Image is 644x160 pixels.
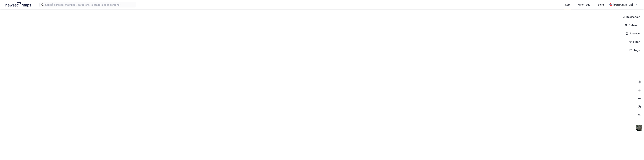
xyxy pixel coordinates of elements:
[578,3,590,7] div: Mine Tags
[565,3,570,7] div: Kart
[613,3,633,7] div: [PERSON_NAME]
[598,3,604,7] div: Bolig
[627,143,644,160] iframe: Chat Widget
[44,2,136,7] input: Søk på adresse, matrikkel, gårdeiere, leietakere eller personer
[6,2,31,7] img: logo.a4113a55bc3d86da70a041830d287a7e.svg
